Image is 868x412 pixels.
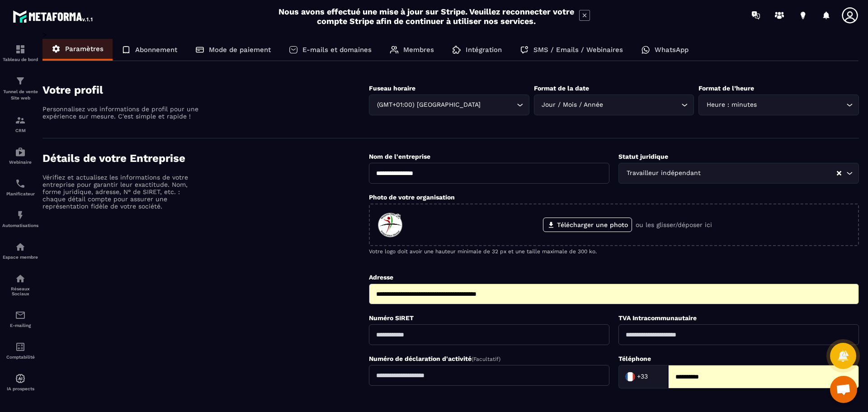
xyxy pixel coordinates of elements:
[15,242,26,252] img: automations
[65,45,104,53] p: Paramètres
[2,223,38,228] p: Automatisations
[13,8,94,24] img: logo
[2,266,38,303] a: social-networksocial-networkRéseaux Sociaux
[482,100,514,110] input: Search for option
[2,303,38,335] a: emailemailE-mailing
[650,370,659,384] input: Search for option
[403,46,434,54] p: Membres
[42,152,369,165] h4: Détails de votre Entreprise
[534,85,589,92] label: Format de la date
[15,210,26,221] img: automations
[369,314,414,322] label: Numéro SIRET
[533,46,623,54] p: SMS / Emails / Webinaires
[2,108,38,140] a: formationformationCRM
[759,100,844,110] input: Search for option
[2,203,38,235] a: automationsautomationsAutomatisations
[618,163,859,184] div: Search for option
[2,140,38,171] a: automationsautomationsWebinaire
[543,218,632,232] label: Télécharger une photo
[15,273,26,284] img: social-network
[466,46,502,54] p: Intégration
[15,341,26,352] img: accountant
[42,105,201,120] p: Personnalisez vos informations de profil pour une expérience sur mesure. C'est simple et rapide !
[369,355,500,362] label: Numéro de déclaration d'activité
[15,76,26,86] img: formation
[637,372,648,381] span: +33
[2,57,38,62] p: Tableau de bord
[369,398,399,406] label: Code NAF
[618,355,651,362] label: Téléphone
[837,170,841,177] button: Clear Selected
[540,100,605,110] span: Jour / Mois / Année
[698,95,859,115] div: Search for option
[618,365,668,388] div: Search for option
[472,356,500,362] span: (Facultatif)
[369,194,455,201] label: Photo de votre organisation
[15,373,26,384] img: automations
[42,84,369,96] h4: Votre profil
[621,368,639,386] img: Country Flag
[15,178,26,189] img: scheduler
[209,46,271,54] p: Mode de paiement
[2,355,38,360] p: Comptabilité
[2,160,38,165] p: Webinaire
[655,46,689,54] p: WhatsApp
[369,95,529,115] div: Search for option
[2,171,38,203] a: schedulerschedulerPlanificateur
[618,153,668,160] label: Statut juridique
[42,174,201,210] p: Vérifiez et actualisez les informations de votre entreprise pour garantir leur exactitude. Nom, f...
[703,168,836,178] input: Search for option
[618,314,697,322] label: TVA Intracommunautaire
[2,235,38,266] a: automationsautomationsEspace membre
[135,46,177,54] p: Abonnement
[2,89,38,101] p: Tunnel de vente Site web
[302,46,372,54] p: E-mails et domaines
[369,85,415,92] label: Fuseau horaire
[369,274,393,281] label: Adresse
[369,248,859,255] p: Votre logo doit avoir une hauteur minimale de 32 px et une taille maximale de 300 ko.
[15,310,26,321] img: email
[534,95,694,115] div: Search for option
[2,323,38,328] p: E-mailing
[605,100,679,110] input: Search for option
[698,85,754,92] label: Format de l’heure
[2,255,38,260] p: Espace membre
[2,191,38,196] p: Planificateur
[369,153,430,160] label: Nom de l'entreprise
[2,37,38,69] a: formationformationTableau de bord
[830,376,857,403] div: Ouvrir le chat
[15,147,26,157] img: automations
[2,69,38,108] a: formationformationTunnel de vente Site web
[704,100,759,110] span: Heure : minutes
[624,168,703,178] span: Travailleur indépendant
[636,221,712,228] p: ou les glisser/déposer ici
[15,115,26,126] img: formation
[278,7,575,26] h2: Nous avons effectué une mise à jour sur Stripe. Veuillez reconnecter votre compte Stripe afin de ...
[375,100,482,110] span: (GMT+01:00) [GEOGRAPHIC_DATA]
[15,44,26,55] img: formation
[2,335,38,366] a: accountantaccountantComptabilité
[2,286,38,296] p: Réseaux Sociaux
[2,128,38,133] p: CRM
[2,386,38,391] p: IA prospects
